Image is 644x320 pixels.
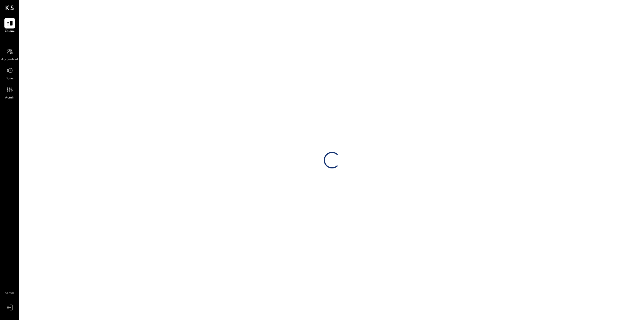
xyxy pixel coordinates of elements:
span: Queue [5,29,15,34]
span: Tasks [6,76,14,81]
a: Queue [0,18,19,34]
a: Tasks [0,65,19,81]
span: Admin [5,95,14,100]
a: Admin [0,84,19,100]
span: Accountant [1,57,18,62]
a: Accountant [0,46,19,62]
